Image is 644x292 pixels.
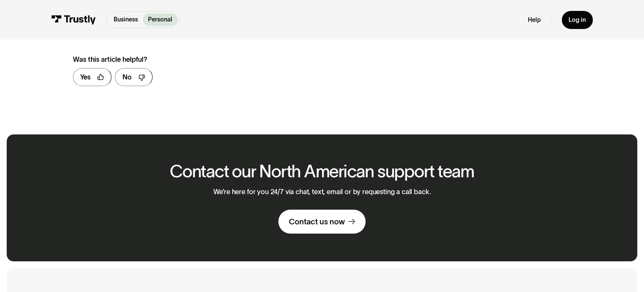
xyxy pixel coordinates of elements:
div: No [122,72,132,82]
a: Yes [73,68,112,86]
a: Business [109,13,143,26]
h2: Contact our North American support team [170,162,474,181]
p: Business [114,15,138,24]
div: Log in [569,16,586,24]
p: We’re here for you 24/7 via chat, text, email or by requesting a call back. [213,188,431,196]
div: Contact us now [289,217,345,227]
p: Personal [148,15,172,24]
img: Trustly Logo [51,15,96,25]
div: Yes [80,72,91,82]
a: Personal [143,13,178,26]
div: Was this article helpful? [73,54,376,65]
a: No [115,68,153,86]
a: Log in [562,11,593,29]
a: Contact us now [278,210,366,234]
a: Help [528,16,541,24]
